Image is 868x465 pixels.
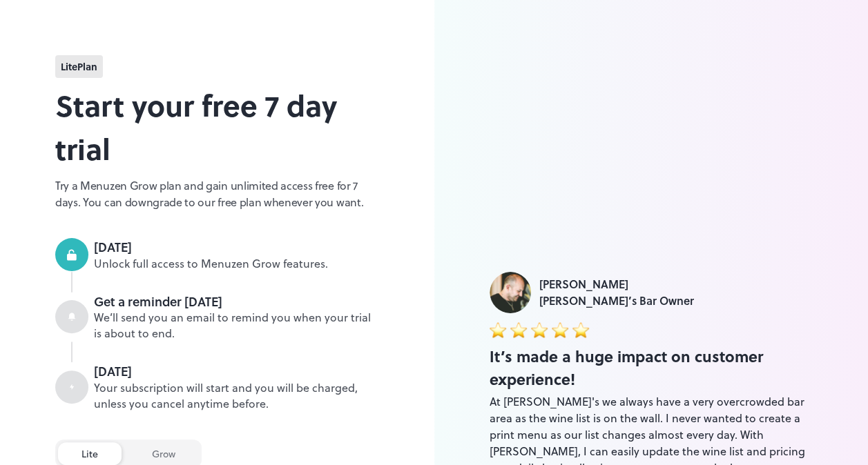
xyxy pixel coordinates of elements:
[552,321,568,338] img: star
[94,293,379,310] div: Get a reminder [DATE]
[94,256,379,272] div: Unlock full access to Menuzen Grow features.
[510,321,527,338] img: star
[490,321,506,338] img: star
[539,293,694,309] div: [PERSON_NAME]’s Bar Owner
[58,442,122,465] div: lite
[61,59,97,74] span: lite Plan
[94,310,379,342] div: We’ll send you an email to remind you when your trial is about to end.
[572,321,589,338] img: star
[94,380,379,412] div: Your subscription will start and you will be charged, unless you cancel anytime before.
[55,177,379,210] p: Try a Menuzen Grow plan and gain unlimited access free for 7 days. You can downgrade to our free ...
[94,238,379,256] div: [DATE]
[94,362,379,380] div: [DATE]
[128,442,199,465] div: grow
[490,272,531,313] img: Luke Foyle
[55,83,379,170] h2: Start your free 7 day trial
[531,321,548,338] img: star
[539,276,694,293] div: [PERSON_NAME]
[490,345,813,390] div: It’s made a huge impact on customer experience!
